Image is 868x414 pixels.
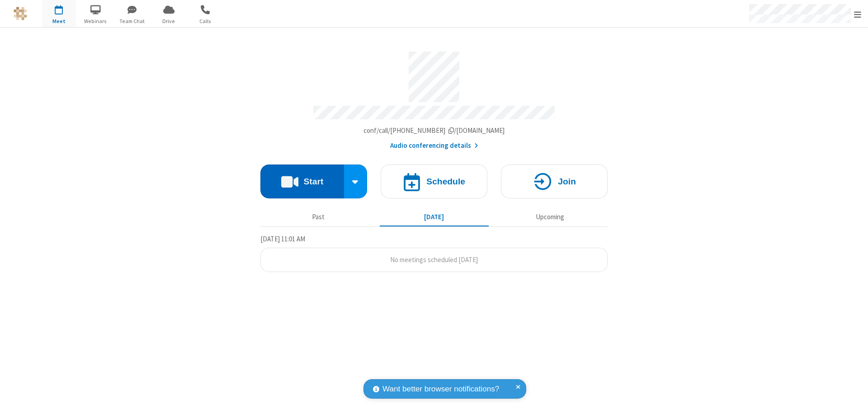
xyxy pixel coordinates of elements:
[390,255,478,264] span: No meetings scheduled [DATE]
[152,17,186,25] span: Drive
[115,17,149,25] span: Team Chat
[380,208,489,226] button: [DATE]
[382,383,499,395] span: Want better browser notifications?
[260,45,608,151] section: Account details
[14,7,27,20] img: QA Selenium DO NOT DELETE OR CHANGE
[260,234,608,273] section: Today's Meetings
[495,208,604,226] button: Upcoming
[79,17,113,25] span: Webinars
[363,126,505,135] span: Copy my meeting room link
[363,126,505,136] button: Copy my meeting room linkCopy my meeting room link
[845,390,861,408] iframe: Chat
[426,177,465,186] h4: Schedule
[381,165,487,198] button: Schedule
[303,177,323,186] h4: Start
[501,165,608,198] button: Join
[264,208,373,226] button: Past
[189,17,222,25] span: Calls
[42,17,76,25] span: Meet
[260,235,305,243] span: [DATE] 11:01 AM
[344,165,368,198] div: Start conference options
[260,165,344,198] button: Start
[390,141,478,151] button: Audio conferencing details
[558,177,576,186] h4: Join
